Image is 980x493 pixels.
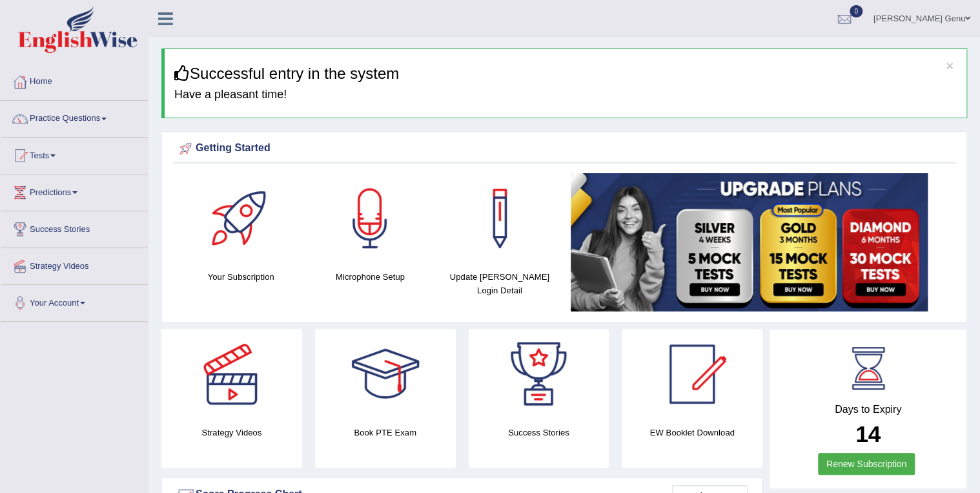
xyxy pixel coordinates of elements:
[1,248,148,280] a: Strategy Videos
[315,426,456,439] h4: Book PTE Exam
[312,270,428,284] h4: Microphone Setup
[442,270,558,297] h4: Update [PERSON_NAME] Login Detail
[622,426,762,439] h4: EW Booklet Download
[784,404,952,415] h4: Days to Expiry
[174,65,957,82] h3: Successful entry in the system
[176,139,952,158] div: Getting Started
[818,453,915,475] a: Renew Subscription
[161,426,302,439] h4: Strategy Videos
[1,101,148,133] a: Practice Questions
[1,174,148,207] a: Predictions
[183,270,299,284] h4: Your Subscription
[855,421,881,446] b: 14
[571,173,928,311] img: small5.jpg
[469,426,609,439] h4: Success Stories
[1,211,148,244] a: Success Stories
[174,89,957,101] h4: Have a pleasant time!
[1,285,148,317] a: Your Account
[1,138,148,170] a: Tests
[1,64,148,96] a: Home
[946,59,954,72] button: ×
[850,5,863,17] span: 0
